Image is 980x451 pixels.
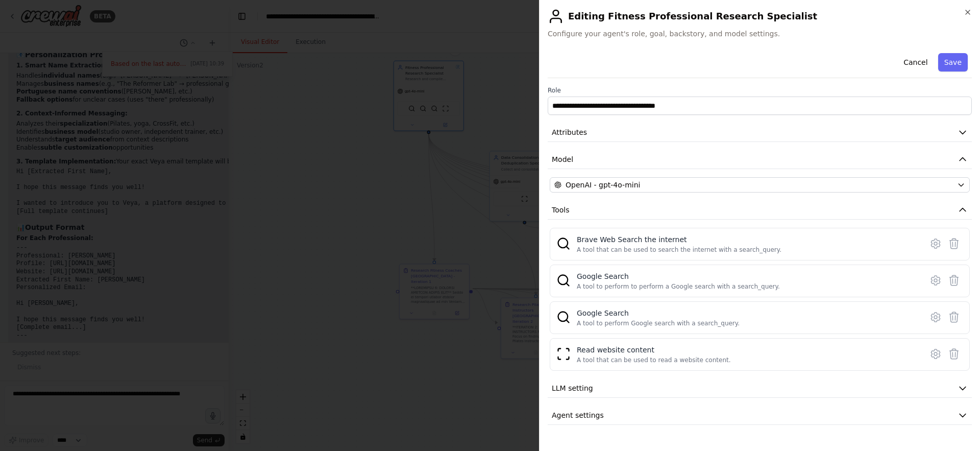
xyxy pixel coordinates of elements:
div: Read website content [577,345,731,355]
img: SerplyWebSearchTool [556,310,571,324]
button: Model [548,150,972,169]
button: Delete tool [945,345,963,363]
div: Brave Web Search the internet [577,234,781,245]
span: Tools [552,205,570,215]
button: Configure tool [926,308,945,326]
span: LLM setting [552,383,593,393]
button: Save [938,53,968,72]
span: Configure your agent's role, goal, backstory, and model settings. [548,29,972,39]
button: Agent settings [548,406,972,425]
span: OpenAI - gpt-4o-mini [566,180,640,190]
span: Model [552,154,573,164]
div: A tool that can be used to search the internet with a search_query. [577,246,781,254]
h2: Editing Fitness Professional Research Specialist [548,8,972,25]
button: Configure tool [926,271,945,290]
div: A tool to perform Google search with a search_query. [577,319,740,327]
div: Google Search [577,271,780,281]
span: Attributes [552,127,587,137]
button: OpenAI - gpt-4o-mini [550,177,970,193]
img: BraveSearchTool [556,236,571,251]
div: A tool to perform to perform a Google search with a search_query. [577,282,780,291]
button: Configure tool [926,345,945,363]
div: A tool that can be used to read a website content. [577,356,731,364]
span: Agent settings [552,410,604,420]
label: Role [548,86,972,94]
button: Cancel [897,53,934,72]
button: LLM setting [548,379,972,398]
img: ScrapeWebsiteTool [556,347,571,361]
div: Google Search [577,308,740,318]
button: Delete tool [945,234,963,253]
img: SerpApiGoogleSearchTool [556,273,571,288]
button: Attributes [548,123,972,142]
button: Configure tool [926,234,945,253]
button: Delete tool [945,308,963,326]
button: Tools [548,201,972,220]
button: Delete tool [945,271,963,290]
